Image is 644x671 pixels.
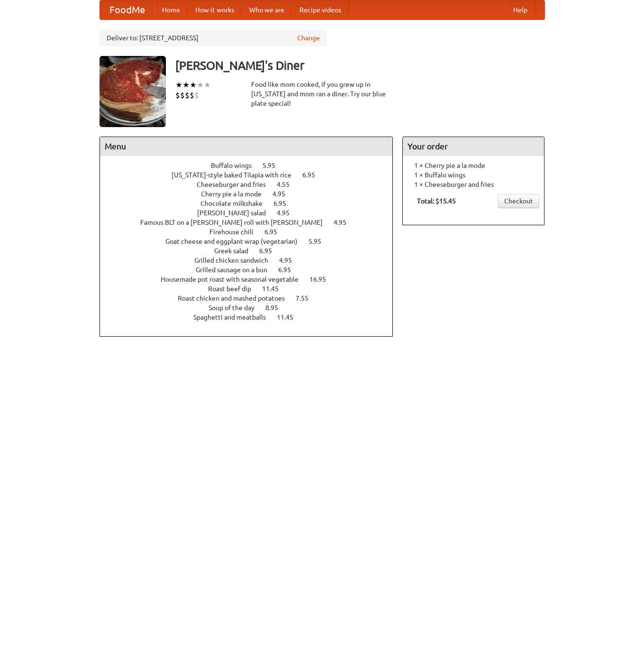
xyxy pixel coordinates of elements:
span: 6.95 [259,247,281,255]
span: Housemade pot roast with seasonal vegetable [161,276,308,283]
span: Goat cheese and eggplant wrap (vegetarian) [165,238,307,245]
span: 16.95 [309,276,336,283]
a: Firehouse chili 6.95 [209,228,295,236]
li: 1 × Buffalo wings [408,170,539,180]
a: Soup of the day 8.95 [209,304,296,312]
a: Roast beef dip 11.45 [208,285,296,293]
a: [PERSON_NAME] salad 4.95 [197,209,307,217]
li: ★ [175,80,182,90]
a: How it works [188,0,242,19]
span: Grilled sausage on a bun [196,266,277,274]
span: Greek salad [214,247,258,255]
a: Buffalo wings 5.95 [211,162,293,169]
a: Change [297,33,320,43]
li: $ [175,90,180,101]
span: 5.95 [263,162,285,169]
span: [PERSON_NAME] salad [197,209,275,217]
span: 6.95 [273,200,296,207]
a: Greek salad 6.95 [214,247,290,255]
img: angular.jpg [100,56,166,127]
span: 4.95 [279,257,301,264]
span: Roast beef dip [208,285,261,293]
a: Home [154,0,188,19]
a: Goat cheese and eggplant wrap (vegetarian) 5.95 [165,238,339,245]
li: $ [180,90,185,101]
span: 4.95 [277,209,299,217]
span: 6.95 [278,266,300,274]
a: Spaghetti and meatballs 11.45 [193,313,311,321]
li: ★ [197,80,204,90]
span: Famous BLT on a [PERSON_NAME] roll with [PERSON_NAME] [140,219,332,226]
h4: Your order [403,137,544,156]
span: [US_STATE]-style baked Tilapia with rice [172,171,301,179]
span: Grilled chicken sandwich [194,257,278,264]
span: 11.45 [262,285,288,293]
span: Chocolate milkshake [200,200,272,207]
span: 4.95 [272,190,295,198]
li: ★ [182,80,190,90]
a: Help [506,0,535,19]
li: ★ [204,80,211,90]
b: Total: $15.45 [417,197,456,205]
span: 8.95 [265,304,288,312]
span: 6.95 [264,228,287,236]
a: Who we are [242,0,292,19]
li: $ [190,90,194,101]
a: Chocolate milkshake 6.95 [200,200,304,207]
a: Famous BLT on a [PERSON_NAME] roll with [PERSON_NAME] 4.95 [140,219,364,226]
div: Food like mom cooked, if you grew up in [US_STATE] and mom ran a diner. Try our blue plate special! [251,80,393,108]
span: Spaghetti and meatballs [193,313,275,321]
span: Firehouse chili [209,228,263,236]
a: Roast chicken and mashed potatoes 7.55 [178,294,326,302]
span: 4.55 [277,181,299,188]
li: ★ [190,80,197,90]
span: Soup of the day [209,304,264,312]
li: 1 × Cherry pie a la mode [408,161,539,170]
span: Cheeseburger and fries [197,181,275,188]
a: Housemade pot roast with seasonal vegetable 16.95 [161,276,344,283]
a: FoodMe [100,0,154,19]
a: Recipe videos [292,0,349,19]
li: 1 × Cheeseburger and fries [408,180,539,189]
span: Buffalo wings [211,162,261,169]
span: 4.95 [334,219,356,226]
span: 11.45 [277,313,303,321]
a: Grilled chicken sandwich 4.95 [194,257,309,264]
li: $ [194,90,199,101]
span: Roast chicken and mashed potatoes [178,294,294,302]
span: Cherry pie a la mode [201,190,271,198]
span: 7.55 [296,294,318,302]
a: Cheeseburger and fries 4.55 [197,181,307,188]
h3: [PERSON_NAME]'s Diner [175,56,545,75]
li: $ [185,90,190,101]
div: Deliver to: [STREET_ADDRESS] [100,29,327,46]
a: [US_STATE]-style baked Tilapia with rice 6.95 [172,171,333,179]
a: Grilled sausage on a bun 6.95 [196,266,308,274]
a: Checkout [498,194,539,208]
span: 6.95 [302,171,325,179]
h4: Menu [100,137,393,156]
span: 5.95 [308,238,331,245]
a: Cherry pie a la mode 4.95 [201,190,303,198]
